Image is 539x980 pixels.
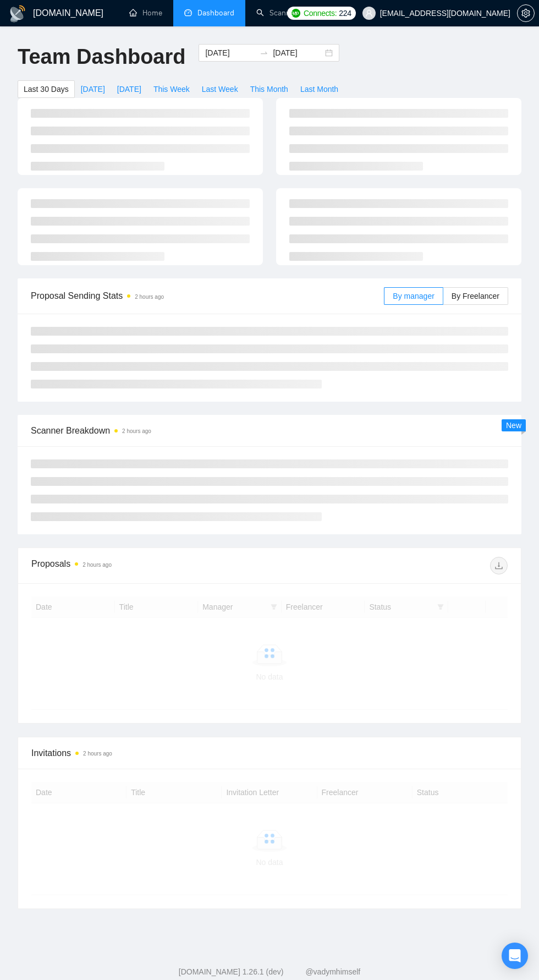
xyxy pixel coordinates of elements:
[147,80,196,98] button: This Week
[197,8,234,18] span: Dashboard
[205,47,255,59] input: Start date
[111,80,147,98] button: [DATE]
[502,943,528,969] div: Open Intercom Messenger
[517,9,535,18] a: setting
[129,8,162,18] a: homeHome
[393,292,434,300] span: By manager
[300,83,338,95] span: Last Month
[18,80,75,98] button: Last 30 Days
[244,80,294,98] button: This Month
[196,80,244,98] button: Last Week
[18,44,185,70] h1: Team Dashboard
[117,83,141,95] span: [DATE]
[305,967,360,976] a: @vadymhimself
[517,4,535,22] button: setting
[24,83,69,95] span: Last 30 Days
[518,9,534,18] span: setting
[260,48,268,57] span: to
[135,294,164,300] time: 2 hours ago
[202,83,238,95] span: Last Week
[179,967,284,976] a: [DOMAIN_NAME] 1.26.1 (dev)
[122,428,151,434] time: 2 hours ago
[81,83,105,95] span: [DATE]
[153,83,190,95] span: This Week
[75,80,111,98] button: [DATE]
[9,5,26,23] img: logo
[506,421,521,430] span: New
[31,746,508,760] span: Invitations
[452,292,499,300] span: By Freelancer
[294,80,344,98] button: Last Month
[31,289,384,303] span: Proposal Sending Stats
[83,751,112,757] time: 2 hours ago
[260,48,268,57] span: swap-right
[31,557,269,574] div: Proposals
[339,7,351,19] span: 224
[365,9,373,17] span: user
[304,7,337,19] span: Connects:
[82,562,112,568] time: 2 hours ago
[31,424,508,437] span: Scanner Breakdown
[250,83,288,95] span: This Month
[256,8,297,18] a: searchScanner
[184,9,192,17] span: dashboard
[273,47,323,59] input: End date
